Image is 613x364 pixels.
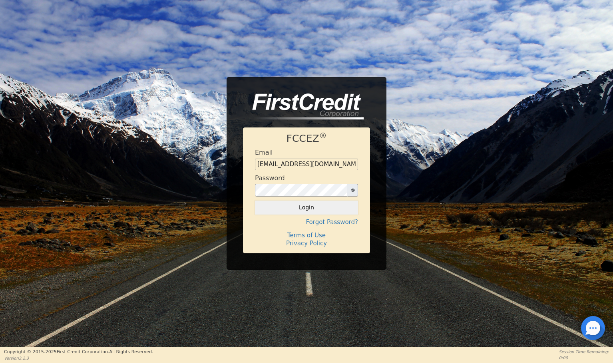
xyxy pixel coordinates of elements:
h1: FCCEZ [255,133,358,145]
p: 0:00 [559,355,609,361]
h4: Email [255,149,273,156]
p: Session Time Remaining: [559,349,609,355]
button: Login [255,201,358,214]
p: Copyright © 2015- 2025 First Credit Corporation. [4,349,153,356]
img: logo-CMu_cnol.png [243,93,364,120]
span: All Rights Reserved. [109,349,153,354]
h4: Password [255,174,285,182]
h4: Privacy Policy [255,240,358,247]
input: Enter email [255,159,358,171]
h4: Terms of Use [255,232,358,239]
p: Version 3.2.3 [4,355,153,361]
input: password [255,184,348,197]
h4: Forgot Password? [255,219,358,226]
sup: ® [319,131,327,140]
